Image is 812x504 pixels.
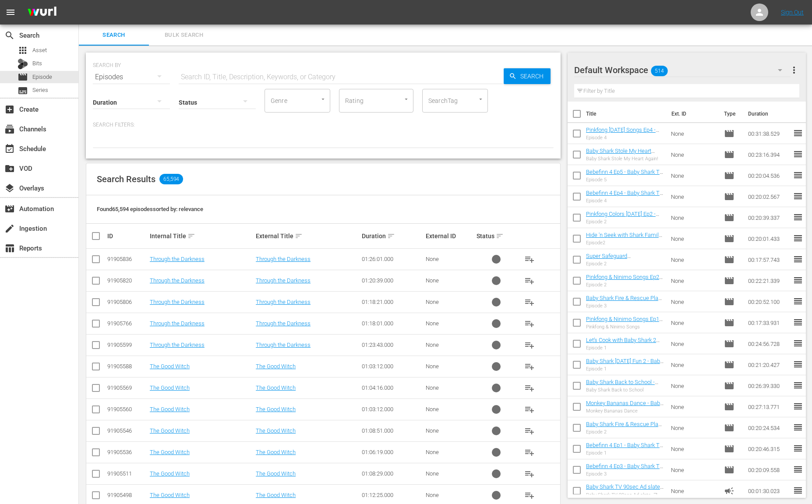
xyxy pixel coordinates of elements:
[745,123,793,144] td: 00:31:38.529
[586,442,663,455] a: Bebefinn 4 Ep1 - Baby Shark TV - TRC2 - 202508
[97,206,203,212] span: Found 65,594 episodes sorted by: relevance
[362,492,423,498] div: 01:12:25.000
[362,277,423,284] div: 01:20:39.000
[150,492,190,498] a: The Good Witch
[793,485,803,496] span: reorder
[745,417,793,438] td: 00:20:24.534
[519,270,540,291] button: playlist_add
[586,240,664,246] div: Episode2
[586,282,664,288] div: Episode 2
[256,449,296,455] a: The Good Witch
[745,228,793,249] td: 00:20:01.433
[519,377,540,398] button: playlist_add
[362,320,423,327] div: 01:18:01.000
[18,72,28,82] span: Episode
[789,65,799,75] span: more_vert
[4,30,15,41] span: Search
[159,174,183,184] span: 65,594
[586,198,664,204] div: Episode 4
[362,299,423,305] div: 01:18:21.000
[586,253,655,272] a: Super Safeguard [PERSON_NAME] Ep2 - Baby Shark TV - TRC2 - 202509
[362,470,423,477] div: 01:08:29.000
[426,320,474,327] div: None
[586,408,664,414] div: Monkey Bananas Dance
[724,317,734,328] span: Episode
[781,9,804,16] a: Sign Out
[519,313,540,334] button: playlist_add
[107,320,147,327] div: 91905766
[84,30,144,40] span: Search
[32,73,52,81] span: Episode
[32,46,47,55] span: Asset
[107,406,147,412] div: 91905560
[107,256,147,262] div: 91905836
[586,190,663,203] a: Bebefinn 4 Ep4 - Baby Shark TV - TRC2 - 202509
[362,342,423,348] div: 01:23:43.000
[719,102,743,126] th: Type
[295,232,303,240] span: sort
[107,427,147,434] div: 91905546
[586,492,664,498] div: Baby Shark TV 90sec Ad slate_글로벌 앱 홍보 영상 프린세스 앱 ([DATE]~[DATE])
[793,401,803,412] span: reorder
[586,387,664,393] div: Baby Shark Back to School
[745,186,793,207] td: 00:20:02.567
[586,274,663,287] a: Pinkfong & Ninimo Songs Ep2 - Baby Shark TV - TRC2 - 202509
[524,404,535,415] span: playlist_add
[586,232,662,251] a: Hide 'n Seek with Shark Family 5 Ep2 - Baby Shark TV - TRC2 - 202509
[586,358,664,371] a: Baby Shark [DATE] Fun 2 - Baby Shark TV - TRC2 - 202508
[18,85,28,96] span: subtitles
[793,443,803,454] span: reorder
[793,149,803,159] span: reorder
[150,277,205,284] a: Through the Darkness
[724,465,734,475] span: Episode
[519,335,540,356] button: playlist_add
[666,102,719,126] th: Ext. ID
[724,423,734,433] span: Episode
[667,354,721,375] td: None
[793,254,803,264] span: reorder
[504,68,551,84] button: Search
[667,312,721,333] td: None
[724,444,734,454] span: Episode
[426,449,474,455] div: None
[724,149,734,160] span: Episode
[4,124,15,134] span: Channels
[524,426,535,436] span: playlist_add
[586,429,664,435] div: Episode 2
[107,449,147,455] div: 91905536
[793,233,803,243] span: reorder
[586,169,663,182] a: Bebefinn 4 Ep5 - Baby Shark TV - TRC2 - 202509
[745,291,793,312] td: 00:20:52.100
[586,102,666,126] th: Title
[586,379,663,392] a: Baby Shark Back to School - Baby Shark TV - TRC2 - 202508
[4,243,15,254] span: Reports
[745,480,793,501] td: 00:01:30.023
[724,191,734,202] span: Episode
[586,345,664,351] div: Episode 1
[586,366,664,372] div: Episode 1
[256,342,311,348] a: Through the Darkness
[793,128,803,138] span: reorder
[667,396,721,417] td: None
[651,62,667,80] span: 514
[32,86,48,95] span: Series
[426,384,474,391] div: None
[107,233,147,240] div: ID
[256,406,296,412] a: The Good Witch
[793,296,803,307] span: reorder
[524,318,535,329] span: playlist_add
[519,356,540,377] button: playlist_add
[745,354,793,375] td: 00:21:20.427
[107,492,147,498] div: 91905498
[256,492,296,498] a: The Good Witch
[667,228,721,249] td: None
[18,45,28,56] span: Asset
[256,363,296,370] a: The Good Witch
[586,400,664,413] a: Monkey Bananas Dance - Baby Shark TV - TRC2 - 202508
[4,223,15,234] span: Ingestion
[4,204,15,214] span: Automation
[517,68,551,84] span: Search
[426,233,474,240] div: External ID
[256,277,311,284] a: Through the Darkness
[724,275,734,286] span: Episode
